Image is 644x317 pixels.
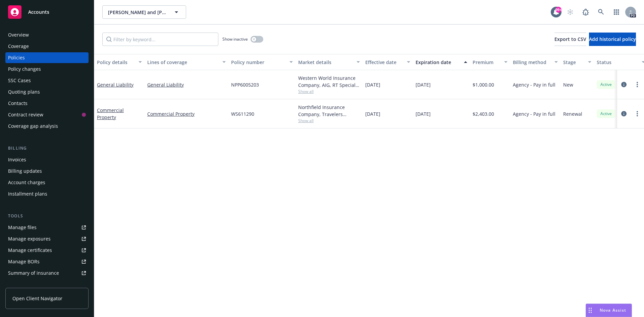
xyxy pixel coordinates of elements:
div: Account charges [8,177,45,188]
a: Search [594,5,608,19]
span: Nova Assist [600,307,626,313]
div: Drag to move [586,304,594,317]
a: Billing updates [5,166,89,176]
a: Manage BORs [5,256,89,267]
div: SSC Cases [8,75,31,86]
span: Export to CSV [554,36,586,42]
a: Manage certificates [5,245,89,256]
a: Overview [5,30,89,40]
div: Stage [563,59,584,66]
a: Quoting plans [5,87,89,97]
button: Lines of coverage [145,54,228,70]
span: [PERSON_NAME] and [PERSON_NAME] [108,9,166,16]
a: Manage files [5,222,89,233]
span: NPP6005203 [231,81,259,88]
span: Agency - Pay in full [513,81,555,88]
span: [DATE] [416,81,431,88]
div: Contract review [8,109,43,120]
div: Policy number [231,59,285,66]
button: Billing method [510,54,560,70]
a: General Liability [97,82,133,88]
button: Stage [560,54,594,70]
span: Renewal [563,110,582,117]
div: Lines of coverage [147,59,218,66]
div: Billing updates [8,166,42,176]
div: Premium [473,59,500,66]
div: Status [597,59,638,66]
a: Manage exposures [5,233,89,244]
div: Expiration date [416,59,460,66]
span: [DATE] [365,110,380,117]
button: Market details [296,54,363,70]
button: Policy number [228,54,296,70]
div: Western World Insurance Company, AIG, RT Specialty Insurance Services, LLC (RSG Specialty, LLC) [298,74,360,89]
div: Market details [298,59,353,66]
div: Manage files [8,222,37,233]
a: Coverage [5,41,89,52]
div: Tools [5,213,89,219]
a: Switch app [610,5,623,19]
div: Summary of insurance [8,268,59,278]
span: Accounts [28,9,49,15]
span: $2,403.00 [473,110,494,117]
span: [DATE] [416,110,431,117]
div: 99+ [555,7,561,13]
div: Manage BORs [8,256,40,267]
input: Filter by keyword... [102,33,218,46]
span: Show all [298,89,360,94]
a: Invoices [5,154,89,165]
a: Commercial Property [97,107,124,120]
button: Policy details [94,54,145,70]
a: Account charges [5,177,89,188]
a: more [633,81,641,89]
a: Contacts [5,98,89,109]
span: Add historical policy [589,36,636,42]
button: Add historical policy [589,33,636,46]
a: Contract review [5,109,89,120]
span: Show inactive [222,36,248,42]
a: Accounts [5,3,89,21]
a: circleInformation [620,110,628,118]
div: Contacts [8,98,28,109]
div: Invoices [8,154,26,165]
span: Active [599,111,613,117]
div: Quoting plans [8,87,40,97]
div: Northfield Insurance Company, Travelers Insurance, RT Specialty Insurance Services, LLC (RSG Spec... [298,104,360,118]
span: Agency - Pay in full [513,110,555,117]
a: Coverage gap analysis [5,121,89,131]
button: Premium [470,54,510,70]
a: Commercial Property [147,110,226,117]
button: Effective date [363,54,413,70]
div: Coverage gap analysis [8,121,58,131]
span: Active [599,82,613,88]
span: WS611290 [231,110,254,117]
a: Start snowing [563,5,577,19]
a: circleInformation [620,81,628,89]
a: Installment plans [5,189,89,199]
span: New [563,81,573,88]
a: Policy changes [5,64,89,74]
button: [PERSON_NAME] and [PERSON_NAME] [102,5,186,19]
div: Installment plans [8,189,47,199]
div: Overview [8,30,29,40]
span: Show all [298,118,360,123]
span: Open Client Navigator [12,295,62,302]
button: Nova Assist [586,304,632,317]
div: Manage certificates [8,245,52,256]
div: Effective date [365,59,403,66]
span: [DATE] [365,81,380,88]
a: more [633,110,641,118]
div: Billing [5,145,89,152]
span: $1,000.00 [473,81,494,88]
a: Summary of insurance [5,268,89,278]
div: Policy details [97,59,135,66]
div: Billing method [513,59,550,66]
a: Policies [5,52,89,63]
div: Policies [8,52,25,63]
div: Coverage [8,41,29,52]
div: Manage exposures [8,233,51,244]
a: General Liability [147,81,226,88]
button: Export to CSV [554,33,586,46]
div: Policy changes [8,64,41,74]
